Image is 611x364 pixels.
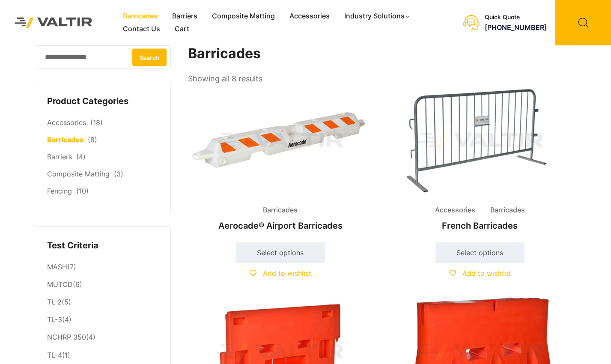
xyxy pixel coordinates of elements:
[188,72,262,86] p: Showing all 8 results
[250,269,311,277] a: Add to wishlist
[236,242,325,263] a: Select options for “Aerocade® Airport Barricades”
[47,315,62,324] a: TL-3
[449,269,511,277] a: Add to wishlist
[337,10,418,23] a: Industry Solutions
[47,135,83,144] a: Barricades
[47,333,86,341] a: NCHRP 350
[76,152,86,161] span: (4)
[485,14,547,21] div: Quick Quote
[47,152,72,161] a: Barriers
[114,170,123,178] span: (3)
[47,95,158,108] h4: Product Categories
[132,48,167,66] button: Search
[188,216,373,235] h2: Aerocade® Airport Barricades
[167,23,197,36] a: Cart
[47,170,110,178] a: Composite Matting
[282,10,337,23] a: Accessories
[485,23,547,32] a: [PHONE_NUMBER]
[188,86,373,235] a: BarricadesAerocade® Airport Barricades
[188,45,573,62] h1: Barricades
[387,216,572,235] h2: French Barricades
[263,269,311,277] span: Add to wishlist
[435,242,525,263] a: Select options for “French Barricades”
[47,276,158,294] li: (6)
[47,280,73,289] a: MUTCD
[256,204,304,217] span: Barricades
[484,204,531,217] span: Barricades
[47,351,62,359] a: TL-4
[165,10,205,23] a: Barriers
[47,187,72,195] a: Fencing
[116,23,167,36] a: Contact Us
[429,204,482,217] span: Accessories
[6,9,101,36] img: Valtir Rentals
[116,10,165,23] a: Barricades
[47,346,158,364] li: (1)
[47,311,158,329] li: (4)
[47,239,158,252] h4: Test Criteria
[76,187,89,195] span: (10)
[205,10,282,23] a: Composite Matting
[88,135,97,144] span: (8)
[47,118,86,127] a: Accessories
[47,258,158,276] li: (7)
[47,294,158,311] li: (5)
[47,329,158,346] li: (4)
[90,118,103,127] span: (18)
[47,298,62,306] a: TL-2
[47,263,67,271] a: MASH
[387,86,572,235] a: Accessories BarricadesFrench Barricades
[462,269,511,277] span: Add to wishlist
